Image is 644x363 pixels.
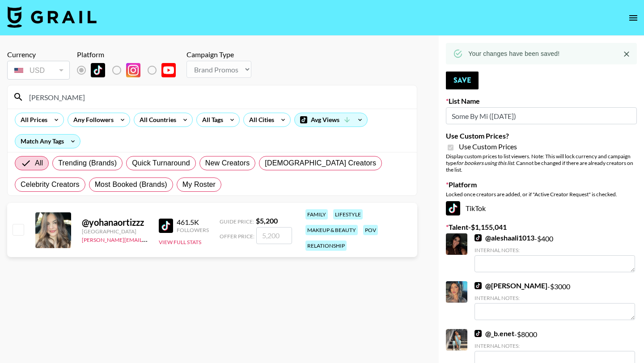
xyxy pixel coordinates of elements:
[35,158,43,169] span: All
[161,63,176,77] img: YouTube
[197,113,225,127] div: All Tags
[9,63,68,78] div: USD
[177,218,209,227] div: 461.5K
[305,241,347,251] div: relationship
[363,225,378,235] div: pov
[91,63,105,77] img: TikTok
[475,281,547,290] a: @[PERSON_NAME]
[24,90,411,104] input: Search by User Name
[295,113,367,127] div: Avg Views
[15,135,80,148] div: Match Any Tags
[15,113,49,127] div: All Prices
[468,46,559,62] div: Your changes have been saved!
[82,228,148,235] div: [GEOGRAPHIC_DATA]
[475,247,635,253] div: Internal Notes:
[256,227,292,244] input: 5,200
[475,233,635,272] div: - $ 400
[333,209,363,219] div: lifestyle
[77,61,183,80] div: List locked to TikTok.
[475,329,514,338] a: @_b.enet
[305,225,358,235] div: makeup & beauty
[21,179,80,190] span: Celebrity Creators
[446,97,637,106] label: List Name
[159,219,173,233] img: TikTok
[446,191,637,198] div: Locked once creators are added, or if "Active Creator Request" is checked.
[475,281,635,320] div: - $ 3000
[7,59,70,81] div: Currency is locked to USD
[475,342,635,349] div: Internal Notes:
[177,227,209,233] div: Followers
[446,223,637,232] label: Talent - $ 1,155,041
[7,6,97,28] img: Grail Talent
[244,113,276,127] div: All Cities
[77,50,183,59] div: Platform
[132,158,190,169] span: Quick Turnaround
[459,142,517,151] span: Use Custom Prices
[205,158,250,169] span: New Creators
[475,282,482,289] img: TikTok
[446,201,637,215] div: TikTok
[446,180,637,189] label: Platform
[475,295,635,301] div: Internal Notes:
[305,209,328,219] div: family
[186,50,251,59] div: Campaign Type
[620,47,633,61] button: Close
[475,330,482,337] img: TikTok
[446,201,460,215] img: TikTok
[95,179,167,190] span: Most Booked (Brands)
[446,131,637,140] label: Use Custom Prices?
[220,218,254,225] span: Guide Price:
[134,113,178,127] div: All Countries
[182,179,216,190] span: My Roster
[446,153,637,173] div: Display custom prices to list viewers. Note: This will lock currency and campaign type . Cannot b...
[7,50,70,59] div: Currency
[58,158,117,169] span: Trending (Brands)
[220,233,254,240] span: Offer Price:
[82,217,148,228] div: @ yohanaortizzz
[446,72,479,89] button: Save
[265,158,376,169] span: [DEMOGRAPHIC_DATA] Creators
[159,239,201,245] button: View Full Stats
[126,63,140,77] img: Instagram
[68,113,115,127] div: Any Followers
[624,9,642,27] button: open drawer
[456,160,514,166] em: for bookers using this list
[256,216,278,225] strong: $ 5,200
[475,233,534,242] a: @aleshaali1013
[82,235,257,243] a: [PERSON_NAME][EMAIL_ADDRESS][PERSON_NAME][DOMAIN_NAME]
[475,234,482,241] img: TikTok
